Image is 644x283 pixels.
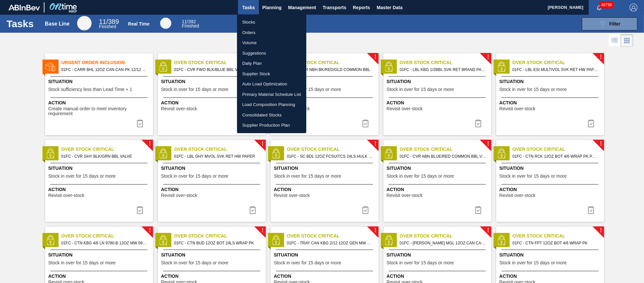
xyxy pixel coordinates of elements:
a: Stocks [237,17,306,27]
a: Supplier Stock [237,69,306,79]
a: Primary Material Schedule List [237,89,306,100]
a: Auto Load Optimization [237,79,306,89]
a: Orders [237,27,306,38]
a: Consolidated Stocks [237,110,306,120]
a: Supplier Production Plan [237,120,306,131]
a: Load Composition Planning [237,99,306,110]
a: Daily Plan [237,58,306,69]
a: Volume [237,38,306,48]
a: Suggestions [237,48,306,59]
